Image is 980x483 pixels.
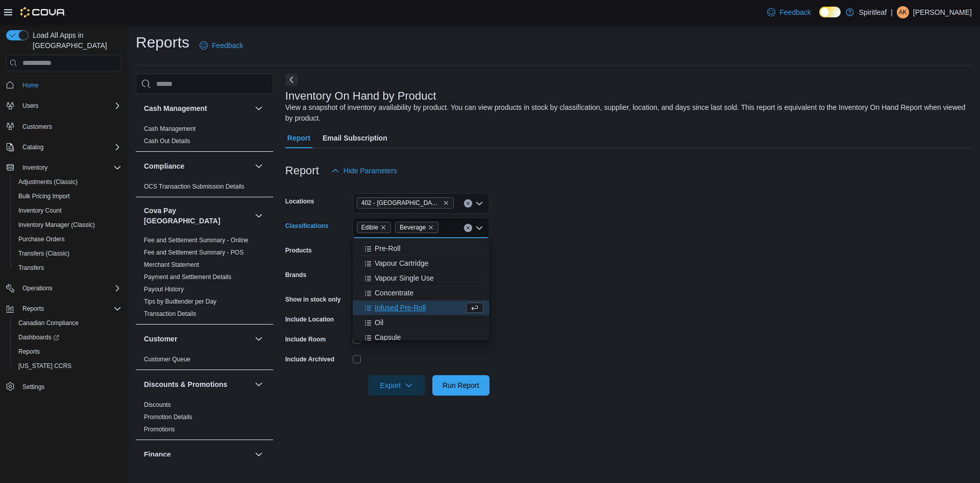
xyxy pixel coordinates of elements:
[285,222,329,230] label: Classifications
[10,218,126,232] button: Inventory Manager (Classic)
[344,166,397,176] span: Hide Parameters
[144,286,184,293] a: Payout History
[18,264,44,272] span: Transfers
[18,303,121,315] span: Reports
[144,413,192,421] a: Promotion Details
[18,235,65,243] span: Purchase Orders
[18,249,69,258] span: Transfers (Classic)
[253,378,265,390] button: Discounts & Promotions
[144,261,199,268] a: Merchant Statement
[368,375,425,396] button: Export
[10,344,126,359] button: Reports
[144,310,196,318] span: Transaction Details
[144,182,244,191] span: OCS Transaction Submission Details
[375,273,434,283] span: Vapour Single Use
[144,161,184,171] h3: Compliance
[285,355,334,363] label: Include Archived
[10,189,126,203] button: Bulk Pricing Import
[353,34,489,478] div: Choose from the following options
[144,297,216,306] span: Tips by Budtender per Day
[18,162,52,174] button: Inventory
[432,375,489,396] button: Run Report
[144,401,171,408] a: Discounts
[14,190,121,202] span: Bulk Pricing Import
[353,301,489,315] button: Infused Pre-Roll
[253,448,265,461] button: Finance
[18,333,59,341] span: Dashboards
[897,6,909,18] div: Alica K
[443,380,479,390] span: Run Report
[22,81,39,89] span: Home
[14,331,121,343] span: Dashboards
[18,120,121,133] span: Customers
[357,222,391,233] span: Edible
[18,221,95,229] span: Inventory Manager (Classic)
[353,256,489,271] button: Vapour Cartridge
[14,346,121,358] span: Reports
[14,233,121,245] span: Purchase Orders
[353,330,489,345] button: Capsule
[285,271,306,279] label: Brands
[287,128,310,148] span: Report
[14,219,121,231] span: Inventory Manager (Classic)
[144,161,251,171] button: Compliance
[10,175,126,189] button: Adjustments (Classic)
[2,302,126,316] button: Reports
[2,281,126,295] button: Operations
[18,162,121,174] span: Inventory
[10,203,126,218] button: Inventory Count
[18,78,121,91] span: Home
[144,379,251,389] button: Discounts & Promotions
[353,241,489,256] button: Pre-Roll
[253,333,265,345] button: Customer
[14,204,121,217] span: Inventory Count
[144,205,251,226] button: Cova Pay [GEOGRAPHIC_DATA]
[14,247,73,260] a: Transfers (Classic)
[779,7,811,17] span: Feedback
[375,332,401,342] span: Capsule
[144,137,190,145] a: Cash Out Details
[18,362,71,370] span: [US_STATE] CCRS
[212,40,243,51] span: Feedback
[144,125,195,133] span: Cash Management
[18,100,121,112] span: Users
[144,125,195,132] a: Cash Management
[285,90,436,102] h3: Inventory On Hand by Product
[10,330,126,344] a: Dashboards
[14,176,82,188] a: Adjustments (Classic)
[18,121,56,133] a: Customers
[6,73,121,421] nav: Complex example
[10,261,126,275] button: Transfers
[14,360,121,372] span: Washington CCRS
[428,224,434,231] button: Remove Beverage from selection in this group
[18,79,43,91] a: Home
[136,399,273,440] div: Discounts & Promotions
[327,160,401,181] button: Hide Parameters
[136,123,273,151] div: Cash Management
[475,199,483,208] button: Open list of options
[18,282,57,294] button: Operations
[375,243,401,254] span: Pre-Roll
[253,102,265,114] button: Cash Management
[144,334,251,344] button: Customer
[18,381,48,393] a: Settings
[14,233,69,245] a: Purchase Orders
[285,335,326,343] label: Include Room
[375,288,413,298] span: Concentrate
[819,7,841,17] input: Dark Mode
[144,413,192,421] span: Promotion Details
[374,375,419,396] span: Export
[18,141,47,153] button: Catalog
[285,165,319,177] h3: Report
[10,232,126,246] button: Purchase Orders
[195,35,247,56] a: Feedback
[14,247,121,260] span: Transfers (Classic)
[136,180,273,197] div: Compliance
[475,224,483,232] button: Close list of options
[357,197,454,209] span: 402 - Polo Park (Winnipeg)
[14,317,83,329] a: Canadian Compliance
[14,176,121,188] span: Adjustments (Classic)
